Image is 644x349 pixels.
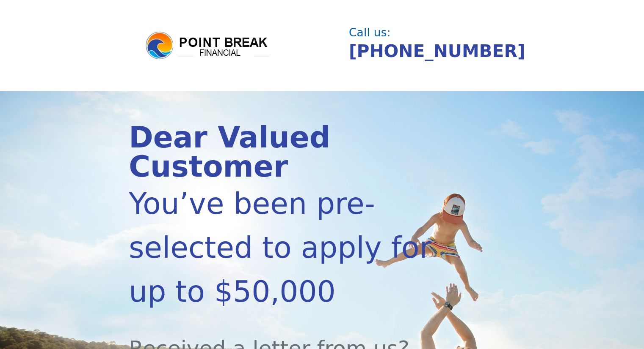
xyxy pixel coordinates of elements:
img: logo.png [144,30,271,61]
div: You’ve been pre-selected to apply for up to $50,000 [129,182,457,314]
div: Call us: [349,27,510,38]
div: Dear Valued Customer [129,123,457,182]
a: [PHONE_NUMBER] [349,41,525,61]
